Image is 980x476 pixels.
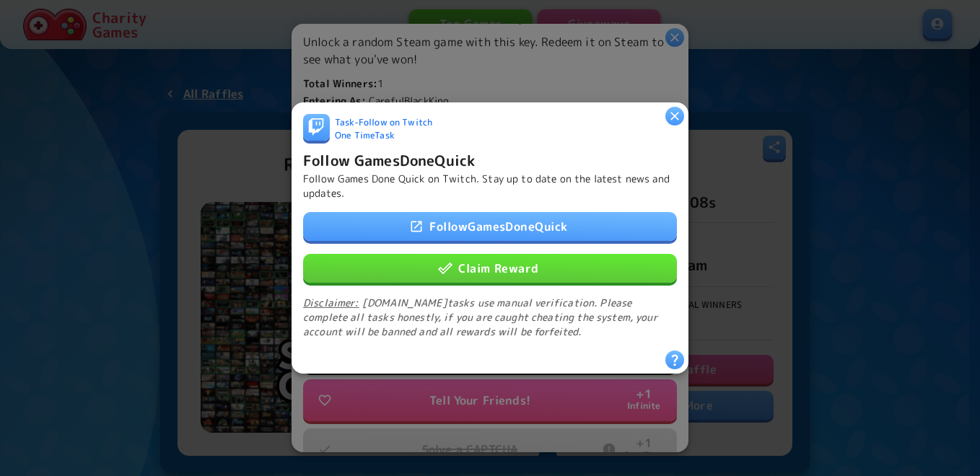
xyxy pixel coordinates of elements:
[303,296,359,309] u: Disclaimer:
[303,254,677,283] button: Claim Reward
[303,212,677,241] a: FollowGamesDoneQuick
[303,172,677,200] p: Follow Games Done Quick on Twitch. Stay up to date on the latest news and updates.
[335,116,432,130] span: Task - Follow on Twitch
[303,149,475,172] h6: Follow GamesDoneQuick
[303,296,677,339] p: [DOMAIN_NAME] tasks use manual verification. Please complete all tasks honestly, if you are caugh...
[335,129,395,143] span: One Time Task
